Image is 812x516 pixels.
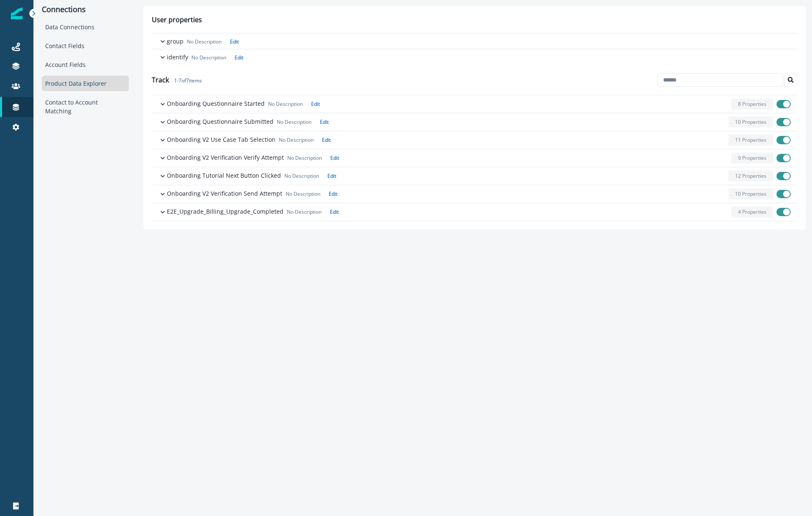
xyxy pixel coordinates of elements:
button: Search [784,73,797,87]
button: Onboarding V2 Use Case Tab SelectionNo DescriptionEdit11 Properties [152,131,797,149]
p: Onboarding V2 Verification Verify Attempt [167,153,284,162]
button: Onboarding Tutorial Next Button ClickedNo DescriptionEdit12 Properties [152,167,797,185]
p: 11 Properties [735,136,766,144]
p: Edit [330,208,339,215]
img: Inflection [11,8,23,19]
div: Contact to Account Matching [42,95,129,119]
p: Edit [330,154,339,161]
button: Edit [325,154,339,161]
p: No Description [277,118,312,126]
div: Product Data Explorer [42,76,129,91]
button: Onboarding V2 Verification Send AttemptNo DescriptionEdit10 Properties [152,185,797,203]
p: Edit [311,100,320,107]
p: 10 Properties [735,190,766,198]
p: No Description [187,38,222,46]
button: identifyNo DescriptionEdit [152,49,797,65]
p: Edit [327,172,336,179]
button: Edit [325,208,339,215]
p: No Description [268,100,303,108]
p: Connections [42,5,129,14]
p: No Description [286,190,320,198]
button: Edit [324,190,337,197]
p: group [167,37,184,46]
button: Edit [225,38,239,45]
div: Data Connections [42,19,129,35]
p: Edit [320,118,329,125]
p: No Description [192,54,226,61]
p: Edit [230,38,239,45]
p: No Description [284,172,319,180]
p: Onboarding V2 Use Case Tab Selection [167,135,276,144]
span: 1 - 7 of 7 items [169,77,202,84]
p: Onboarding Tutorial Next Button Clicked [167,171,281,180]
p: Track [152,75,202,85]
p: 8 Properties [738,100,766,108]
button: Onboarding Questionnaire SubmittedNo DescriptionEdit10 Properties [152,113,797,131]
p: 9 Properties [738,154,766,162]
p: 10 Properties [735,118,766,126]
p: 4 Properties [738,208,766,216]
p: identify [167,53,188,61]
button: Edit [322,172,336,179]
button: groupNo DescriptionEdit [152,33,797,49]
button: Edit [315,118,329,125]
div: Account Fields [42,57,129,72]
p: Edit [329,190,337,197]
p: 12 Properties [735,172,766,180]
button: Onboarding V2 Verification Verify AttemptNo DescriptionEdit9 Properties [152,149,797,167]
div: Contact Fields [42,38,129,54]
button: Onboarding Questionnaire StartedNo DescriptionEdit8 Properties [152,95,797,113]
p: Edit [235,54,243,61]
p: No Description [279,136,314,144]
p: User properties [152,15,202,33]
p: Edit [322,136,331,143]
p: No Description [287,154,322,162]
button: E2E_Upgrade_Billing_Upgrade_CompletedNo DescriptionEdit4 Properties [152,203,797,221]
p: Onboarding Questionnaire Started [167,99,265,108]
button: Edit [317,136,331,143]
p: E2E_Upgrade_Billing_Upgrade_Completed [167,207,283,216]
p: No Description [287,208,322,216]
p: Onboarding V2 Verification Send Attempt [167,189,282,198]
button: Edit [230,54,243,61]
p: Onboarding Questionnaire Submitted [167,117,273,126]
button: Edit [306,100,320,107]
